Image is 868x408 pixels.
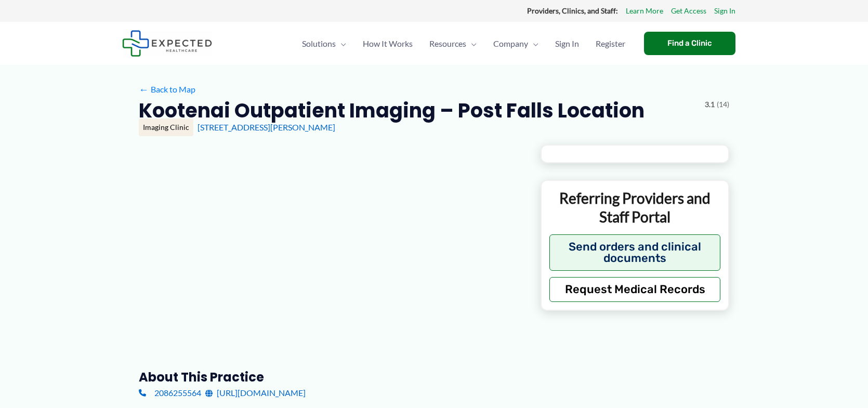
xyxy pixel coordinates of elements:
a: Learn More [626,4,663,18]
a: 2086255564 [139,385,201,401]
a: CompanyMenu Toggle [485,25,547,62]
nav: Primary Site Navigation [294,25,634,62]
a: Register [587,25,634,62]
a: ←Back to Map [139,82,195,97]
a: How It Works [354,25,421,62]
span: (14) [717,98,729,111]
span: Register [596,25,625,62]
a: Sign In [714,4,735,18]
p: Referring Providers and Staff Portal [549,189,720,227]
button: Send orders and clinical documents [549,234,720,271]
span: Resources [429,25,466,62]
button: Request Medical Records [549,277,720,302]
span: How It Works [363,25,413,62]
a: ResourcesMenu Toggle [421,25,485,62]
a: Get Access [671,4,706,18]
span: Menu Toggle [466,25,477,62]
a: Sign In [547,25,587,62]
a: Find a Clinic [644,32,735,55]
a: [URL][DOMAIN_NAME] [205,385,306,401]
h2: Kootenai Outpatient Imaging – Post Falls Location [139,98,645,123]
strong: Providers, Clinics, and Staff: [527,6,618,15]
img: Expected Healthcare Logo - side, dark font, small [122,30,212,57]
span: Sign In [555,25,579,62]
h3: About this practice [139,369,524,385]
span: 3.1 [705,98,715,111]
span: ← [139,84,149,94]
a: [STREET_ADDRESS][PERSON_NAME] [198,122,335,132]
span: Menu Toggle [336,25,346,62]
span: Solutions [302,25,336,62]
span: Menu Toggle [528,25,538,62]
a: SolutionsMenu Toggle [294,25,354,62]
div: Imaging Clinic [139,119,193,136]
span: Company [493,25,528,62]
